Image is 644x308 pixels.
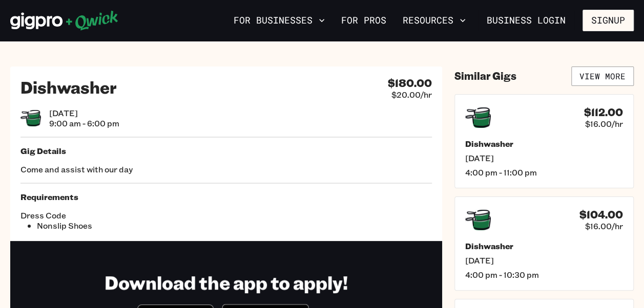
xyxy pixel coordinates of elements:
a: View More [571,67,634,86]
h2: Dishwasher [20,77,117,97]
h5: Requirements [20,192,432,202]
li: Nonslip Shoes [37,221,226,231]
button: For Businesses [230,12,329,29]
a: $112.00$16.00/hrDishwasher[DATE]4:00 pm - 11:00 pm [454,94,634,188]
h5: Gig Details [20,146,432,156]
span: 4:00 pm - 11:00 pm [465,167,623,178]
h1: Download the app to apply! [105,271,348,294]
button: Signup [583,10,634,31]
h5: Dishwasher [465,139,623,149]
span: 9:00 am - 6:00 pm [49,118,119,128]
h5: Dishwasher [465,241,623,251]
span: Dress Code [20,210,226,221]
p: Come and assist with our day [20,164,432,174]
span: 4:00 pm - 10:30 pm [465,270,623,280]
a: For Pros [337,12,390,29]
span: [DATE] [49,108,119,118]
h4: $180.00 [388,77,432,90]
span: [DATE] [465,255,623,266]
span: $16.00/hr [585,221,623,231]
h4: $104.00 [579,208,623,221]
h4: Similar Gigs [454,70,516,82]
span: $16.00/hr [585,119,623,129]
a: Business Login [478,10,574,31]
h4: $112.00 [584,106,623,119]
button: Resources [399,12,470,29]
span: $20.00/hr [391,90,432,100]
span: [DATE] [465,153,623,163]
a: $104.00$16.00/hrDishwasher[DATE]4:00 pm - 10:30 pm [454,196,634,291]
